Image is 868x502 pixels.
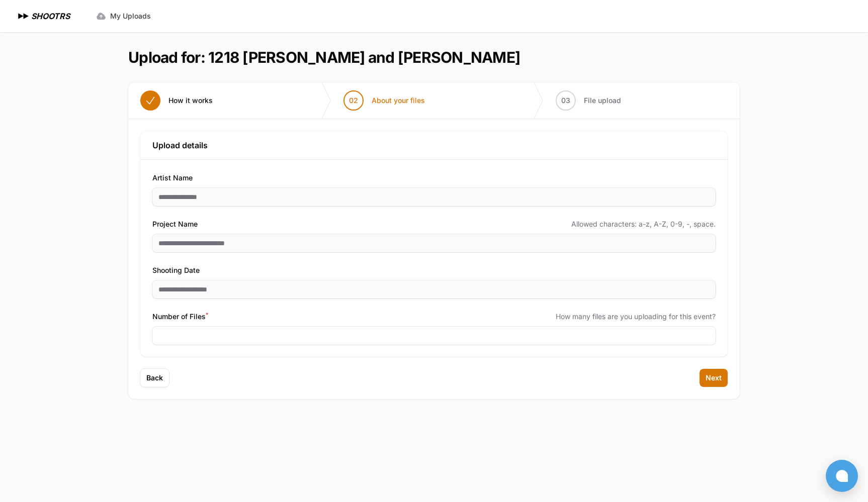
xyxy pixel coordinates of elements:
h1: SHOOTRS [31,10,70,22]
span: Project Name [152,218,198,230]
span: My Uploads [110,11,151,21]
span: Back [146,373,163,383]
a: My Uploads [90,7,157,25]
span: 02 [349,95,358,106]
img: SHOOTRS [16,10,31,22]
span: File upload [584,95,621,106]
span: 03 [561,95,570,106]
button: Open chat window [826,460,858,492]
button: How it works [128,82,225,119]
button: 03 File upload [544,82,633,119]
button: Next [700,369,728,387]
span: How many files are you uploading for this event? [556,312,716,322]
button: 02 About your files [331,82,437,119]
span: About your files [372,95,425,106]
span: Next [706,373,722,383]
h3: Upload details [152,139,716,151]
a: SHOOTRS SHOOTRS [16,10,70,22]
span: Shooting Date [152,264,200,276]
button: Back [140,369,169,387]
span: Number of Files [152,311,208,323]
h1: Upload for: 1218 [PERSON_NAME] and [PERSON_NAME] [128,48,520,66]
span: Allowed characters: a-z, A-Z, 0-9, -, space. [571,219,716,229]
span: Artist Name [152,172,193,184]
span: How it works [168,95,213,106]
